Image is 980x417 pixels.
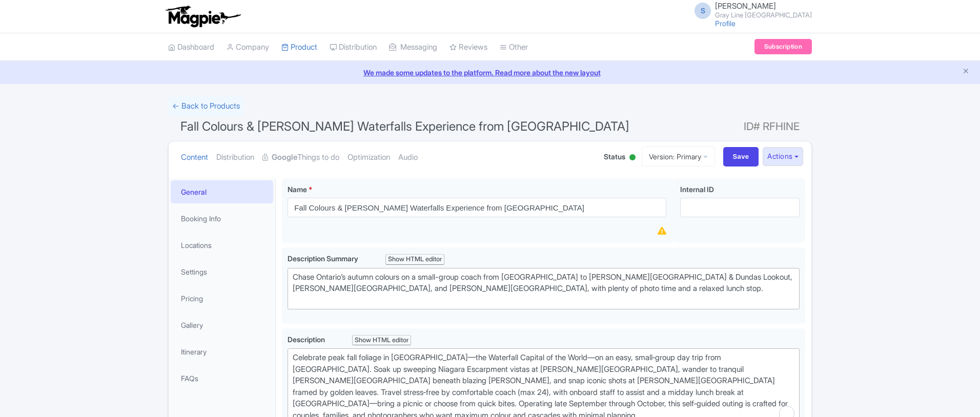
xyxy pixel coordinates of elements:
[293,272,794,306] div: Chase Ontario’s autumn colours on a small-group coach from [GEOGRAPHIC_DATA] to [PERSON_NAME][GEO...
[227,33,269,61] a: Company
[288,335,326,344] span: Description
[168,96,244,116] a: ← Back to Products
[348,141,390,174] a: Optimization
[171,287,273,310] a: Pricing
[763,147,803,166] button: Actions
[171,340,273,363] a: Itinerary
[171,180,273,203] a: General
[288,254,360,263] span: Description Summary
[171,260,273,283] a: Settings
[330,33,377,61] a: Distribution
[171,367,273,390] a: FAQs
[500,33,528,61] a: Other
[450,33,487,61] a: Reviews
[398,141,418,174] a: Audio
[181,141,208,174] a: Content
[288,185,307,194] span: Name
[163,5,242,28] img: logo-ab69f6fb50320c5b225c76a69d11143b.png
[389,33,437,61] a: Messaging
[604,151,625,162] span: Status
[744,116,800,137] span: ID# RFHINE
[272,152,297,163] strong: Google
[695,3,711,19] span: S
[171,207,273,230] a: Booking Info
[723,147,759,166] input: Save
[715,12,812,18] small: Gray Line [GEOGRAPHIC_DATA]
[715,19,736,28] a: Profile
[168,33,214,61] a: Dashboard
[688,2,812,18] a: S [PERSON_NAME] Gray Line [GEOGRAPHIC_DATA]
[385,254,444,265] div: Show HTML editor
[962,66,970,78] button: Close announcement
[180,119,629,134] span: Fall Colours & [PERSON_NAME] Waterfalls Experience from [GEOGRAPHIC_DATA]
[6,67,974,78] a: We made some updates to the platform. Read more about the new layout
[627,150,638,166] div: Active
[171,234,273,257] a: Locations
[262,141,339,174] a: GoogleThings to do
[281,33,317,61] a: Product
[171,314,273,337] a: Gallery
[754,39,812,54] a: Subscription
[216,141,254,174] a: Distribution
[642,147,715,166] a: Version: Primary
[715,1,776,11] span: [PERSON_NAME]
[352,335,411,346] div: Show HTML editor
[680,185,714,194] span: Internal ID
